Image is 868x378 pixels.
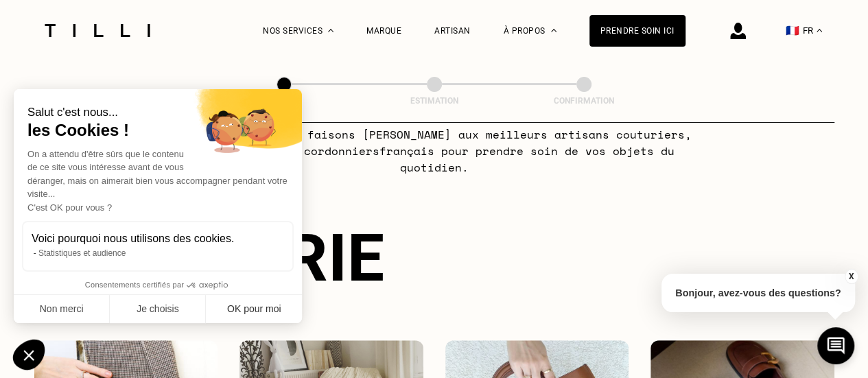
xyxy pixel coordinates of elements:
div: Confirmation [515,96,653,106]
p: Bonjour, avez-vous des questions? [661,274,855,312]
div: Catégorie [34,220,834,296]
div: Estimation [366,96,503,106]
span: 🇫🇷 [786,24,799,37]
img: menu déroulant [817,29,822,32]
img: Logo du service de couturière Tilli [40,24,155,37]
img: Menu déroulant à propos [551,29,556,32]
img: icône connexion [730,23,746,39]
a: Artisan [434,26,471,36]
p: [PERSON_NAME] nous faisons [PERSON_NAME] aux meilleurs artisans couturiers , maroquiniers et cord... [162,126,706,176]
a: Prendre soin ici [589,15,685,47]
button: X [844,269,858,284]
a: Marque [366,26,401,36]
img: Menu déroulant [328,29,333,32]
